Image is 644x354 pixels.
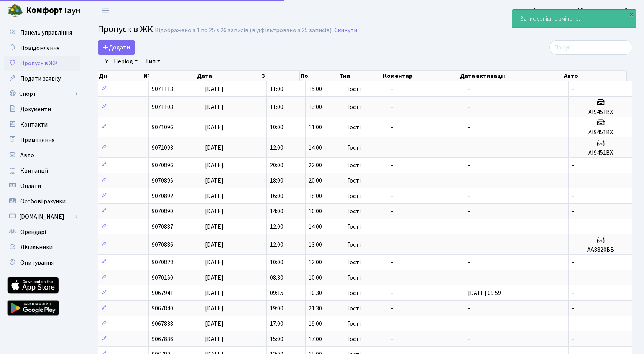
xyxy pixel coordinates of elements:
span: - [468,304,470,313]
span: - [391,240,393,249]
span: Гості [347,104,361,110]
a: Пропуск в ЖК [4,56,80,71]
span: 15:00 [270,335,283,343]
span: - [391,123,393,132]
span: [DATE] [205,123,223,132]
a: [DOMAIN_NAME] [4,209,80,224]
th: З [261,71,300,81]
span: Гості [347,224,361,230]
span: 17:00 [270,319,283,328]
span: 19:00 [270,304,283,313]
b: Комфорт [26,4,63,16]
span: [DATE] [205,335,223,343]
span: 13:00 [309,103,322,111]
span: Гості [347,193,361,199]
img: logo.png [8,3,23,18]
span: Опитування [20,259,54,267]
span: 9071096 [152,123,173,132]
a: Панель управління [4,25,80,40]
span: 9067941 [152,289,173,297]
span: - [572,176,574,185]
span: - [468,222,470,231]
a: Період [111,55,141,68]
div: Відображено з 1 по 25 з 26 записів (відфільтровано з 25 записів). [155,27,333,34]
span: 9070896 [152,161,173,170]
span: Таун [26,4,80,17]
span: 20:00 [309,176,322,185]
span: 16:00 [309,207,322,216]
span: 12:00 [270,143,283,152]
span: - [391,335,393,343]
span: [DATE] [205,161,223,170]
span: - [572,258,574,267]
th: Авто [563,71,627,81]
span: - [391,289,393,297]
span: Лічильники [20,243,53,252]
span: Гості [347,145,361,151]
span: 12:00 [309,258,322,267]
span: Гості [347,336,361,342]
span: 14:00 [309,143,322,152]
span: 22:00 [309,161,322,170]
span: 10:00 [270,123,283,132]
span: Гості [347,290,361,296]
th: По [300,71,338,81]
span: 12:00 [270,240,283,249]
span: 08:30 [270,273,283,282]
span: Повідомлення [20,44,59,52]
input: Пошук... [549,40,632,55]
a: Подати заявку [4,71,80,86]
span: [DATE] [205,258,223,267]
span: Гості [347,275,361,281]
span: 9070892 [152,192,173,200]
span: 14:00 [270,207,283,216]
span: - [391,103,393,111]
span: - [572,207,574,216]
span: Пропуск в ЖК [98,23,153,36]
span: 10:30 [309,289,322,297]
span: - [391,222,393,231]
span: 09:15 [270,289,283,297]
span: - [468,123,470,132]
span: 9070890 [152,207,173,216]
span: Додати [103,43,130,52]
button: Переключити навігацію [96,4,115,17]
th: Дата активації [459,71,563,81]
span: 9071093 [152,143,173,152]
h5: АІ9451ВХ [572,149,629,156]
span: - [391,207,393,216]
span: - [572,335,574,343]
span: 9067840 [152,304,173,313]
span: 12:00 [270,222,283,231]
span: Оплати [20,182,41,190]
a: [PERSON_NAME] [PERSON_NAME] М. [533,6,635,15]
a: Оплати [4,178,80,194]
span: - [391,85,393,93]
span: - [572,289,574,297]
a: Опитування [4,255,80,270]
span: - [468,335,470,343]
span: - [468,258,470,267]
div: × [628,10,635,18]
span: 9070886 [152,240,173,249]
span: [DATE] [205,207,223,216]
span: Гості [347,124,361,130]
span: 13:00 [309,240,322,249]
span: Гості [347,178,361,184]
span: Гості [347,305,361,311]
span: [DATE] [205,289,223,297]
span: Квитанції [20,166,48,175]
span: - [391,273,393,282]
h5: АА8820ВВ [572,246,629,254]
a: Скинути [334,27,357,34]
span: [DATE] [205,273,223,282]
span: 10:00 [309,273,322,282]
span: 21:30 [309,304,322,313]
span: 19:00 [309,319,322,328]
a: Приміщення [4,132,80,148]
span: [DATE] [205,319,223,328]
span: - [572,273,574,282]
a: Орендарі [4,224,80,240]
span: - [391,161,393,170]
